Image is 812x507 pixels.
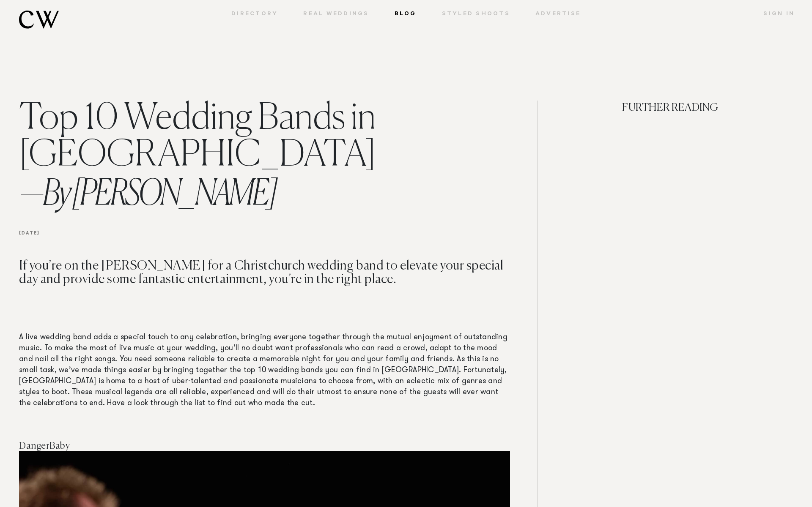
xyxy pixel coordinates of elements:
[19,177,42,213] span: —
[19,177,276,213] span: By [PERSON_NAME]
[19,216,510,259] h6: [DATE]
[291,11,381,18] a: Real Weddings
[19,101,510,216] h1: Top 10 Wedding Bands in [GEOGRAPHIC_DATA]
[523,11,593,18] a: Advertise
[219,11,291,18] a: Directory
[548,101,793,145] h4: FURTHER READING
[19,259,510,332] h3: If you’re on the [PERSON_NAME] for a Christchurch wedding band to elevate your special day and pr...
[751,11,795,18] a: Sign In
[429,11,523,18] a: Styled Shoots
[19,11,59,29] img: monogram.svg
[19,442,69,451] span: DangerBaby
[382,11,429,18] a: Blog
[19,334,507,407] span: A live wedding band adds a special touch to any celebration, bringing everyone together through t...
